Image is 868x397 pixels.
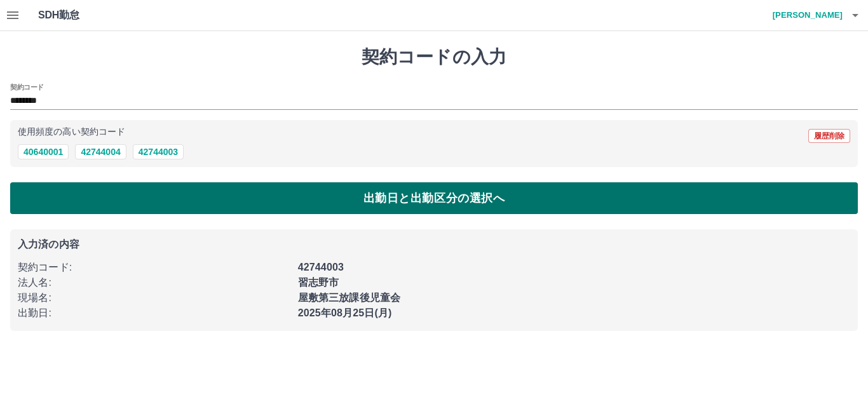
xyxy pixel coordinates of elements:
[18,290,290,306] p: 現場名 :
[298,277,339,288] b: 習志野市
[298,292,401,303] b: 屋敷第三放課後児童会
[18,275,290,290] p: 法人名 :
[18,239,850,250] p: 入力済の内容
[18,306,290,321] p: 出勤日 :
[10,46,858,68] h1: 契約コードの入力
[808,129,850,143] button: 履歴削除
[75,144,126,159] button: 42744004
[10,82,44,92] h2: 契約コード
[10,182,858,214] button: 出勤日と出勤区分の選択へ
[133,144,184,159] button: 42744003
[298,262,344,273] b: 42744003
[18,128,125,137] p: 使用頻度の高い契約コード
[18,144,69,159] button: 40640001
[18,260,290,275] p: 契約コード :
[298,307,392,318] b: 2025年08月25日(月)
